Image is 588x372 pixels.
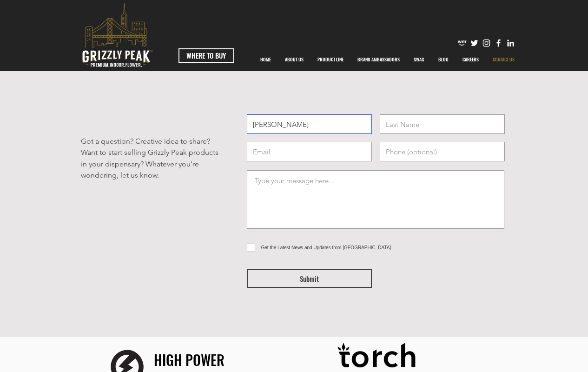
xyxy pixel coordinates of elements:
[280,48,308,71] p: ABOUT US
[506,38,515,48] img: Likedin
[486,48,522,71] a: CONTACT US
[154,349,225,370] span: HIGH POWER
[247,114,372,134] input: First Name
[457,38,467,48] img: weedmaps
[82,3,152,67] svg: premium-indoor-flower
[380,142,505,161] input: Phone (optional)
[178,48,234,63] a: WHERE TO BUY
[253,48,278,71] a: HOME
[380,114,505,134] input: Last Name
[350,48,407,71] div: BRAND AMBASSADORS
[253,48,522,71] nav: Site
[457,38,515,48] ul: Social Bar
[407,48,431,71] a: SWAG
[313,48,348,71] p: PRODUCT LINE
[247,142,372,161] input: Email
[434,48,453,71] p: BLOG
[247,269,372,288] button: Submit
[81,137,210,146] span: Got a question? Creative idea to share?
[456,48,486,71] a: CAREERS
[458,48,483,71] p: CAREERS
[353,48,404,71] p: BRAND AMBASSADORS
[482,38,491,48] img: Instagram
[256,48,276,71] p: HOME
[409,48,429,71] p: SWAG
[261,245,391,250] span: Get the Latest News and Updates from [GEOGRAPHIC_DATA]
[469,38,479,48] img: Twitter
[81,148,218,179] span: Want to start selling Grizzly Peak products in your dispensary? Whatever you’re wondering, let us...
[488,48,519,71] p: CONTACT US
[494,38,503,48] img: Facebook
[431,48,456,71] a: BLOG
[311,48,350,71] a: PRODUCT LINE
[278,48,311,71] a: ABOUT US
[186,51,226,60] span: WHERE TO BUY
[300,274,319,284] span: Submit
